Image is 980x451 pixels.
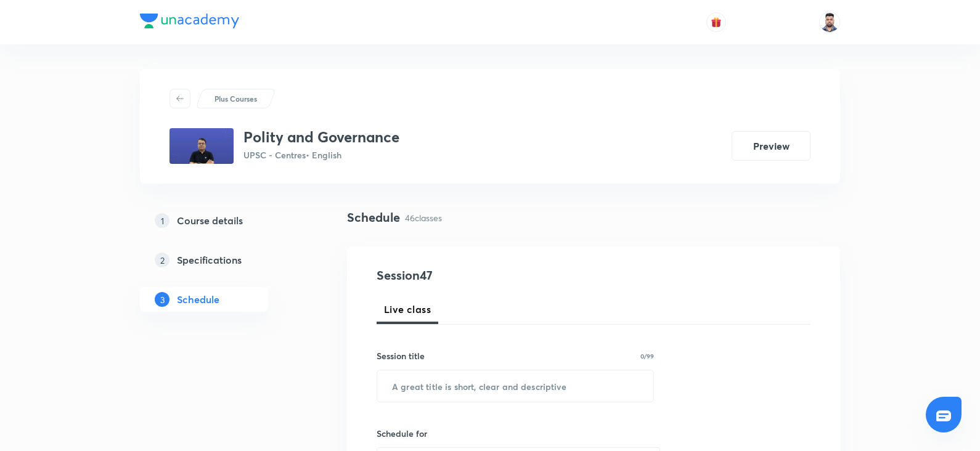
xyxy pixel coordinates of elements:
[732,131,811,161] button: Preview
[377,349,425,362] h6: Session title
[155,292,169,307] p: 3
[377,427,654,440] h6: Schedule for
[214,93,257,104] p: Plus Courses
[140,14,239,28] img: Company Logo
[405,211,442,224] p: 46 classes
[169,128,234,164] img: 79a549f6e7ec4cc3a5c572f2ce8f34d5.jpg
[347,208,400,227] h4: Schedule
[819,12,840,33] img: Maharaj Singh
[640,353,654,359] p: 0/99
[155,253,169,267] p: 2
[155,213,169,228] p: 1
[706,12,726,32] button: avatar
[177,292,219,307] h5: Schedule
[140,14,239,31] a: Company Logo
[140,208,308,233] a: 1Course details
[711,17,722,28] img: avatar
[377,370,653,402] input: A great title is short, clear and descriptive
[243,128,399,146] h3: Polity and Governance
[384,302,431,317] span: Live class
[377,266,602,285] h4: Session 47
[140,248,308,272] a: 2Specifications
[243,148,399,161] p: UPSC - Centres • English
[177,253,242,267] h5: Specifications
[177,213,243,228] h5: Course details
